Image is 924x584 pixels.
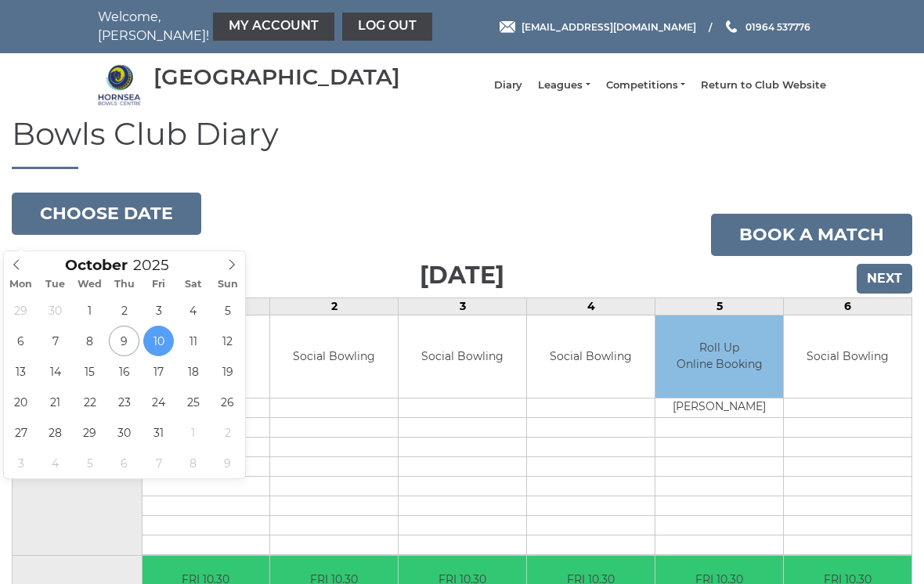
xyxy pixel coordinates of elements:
span: October 8, 2025 [74,326,105,356]
span: October 15, 2025 [74,356,105,387]
span: October 12, 2025 [212,326,243,356]
span: November 6, 2025 [109,448,139,478]
span: September 30, 2025 [40,295,70,326]
a: Phone us 01964 537776 [724,20,810,34]
span: October 27, 2025 [5,417,36,448]
span: October 1, 2025 [74,295,105,326]
span: October 28, 2025 [40,417,70,448]
td: Social Bowling [527,315,655,398]
span: November 1, 2025 [178,417,208,448]
span: Tue [38,279,73,290]
span: October 7, 2025 [40,326,70,356]
span: October 24, 2025 [143,387,174,417]
span: Wed [73,279,107,290]
span: November 7, 2025 [143,448,174,478]
span: November 2, 2025 [212,417,243,448]
span: 01964 537776 [745,20,810,32]
span: October 22, 2025 [74,387,105,417]
span: November 5, 2025 [74,448,105,478]
span: October 23, 2025 [109,387,139,417]
a: Email [EMAIL_ADDRESS][DOMAIN_NAME] [500,20,696,34]
span: October 19, 2025 [212,356,243,387]
input: Next [857,264,912,294]
h1: Bowls Club Diary [12,117,912,169]
a: Diary [494,78,522,92]
img: Phone us [726,20,737,33]
span: October 2, 2025 [109,295,139,326]
a: Log out [342,13,432,41]
button: Choose date [12,193,201,235]
td: [PERSON_NAME] [655,398,783,417]
span: October 13, 2025 [5,356,36,387]
td: Social Bowling [784,315,911,398]
a: Return to Club Website [701,78,826,92]
input: Scroll to increment [128,256,189,274]
span: Sat [176,279,211,290]
td: 6 [784,298,912,315]
span: October 30, 2025 [109,417,139,448]
span: September 29, 2025 [5,295,36,326]
span: October 4, 2025 [178,295,208,326]
td: Roll Up Online Booking [655,315,783,398]
td: Social Bowling [270,315,398,398]
span: Mon [4,279,38,290]
a: Book a match [711,214,912,256]
img: Email [500,21,515,33]
span: Sun [211,279,245,290]
span: October 6, 2025 [5,326,36,356]
span: October 26, 2025 [212,387,243,417]
span: October 9, 2025 [109,326,139,356]
span: October 5, 2025 [212,295,243,326]
a: My Account [213,13,334,41]
span: [EMAIL_ADDRESS][DOMAIN_NAME] [522,20,696,32]
span: November 9, 2025 [212,448,243,478]
a: Competitions [606,78,685,92]
span: Scroll to increment [65,258,128,273]
td: 4 [527,298,655,315]
span: November 8, 2025 [178,448,208,478]
div: [GEOGRAPHIC_DATA] [153,65,400,89]
span: November 4, 2025 [40,448,70,478]
span: October 16, 2025 [109,356,139,387]
span: October 17, 2025 [143,356,174,387]
td: 3 [399,298,527,315]
span: November 3, 2025 [5,448,36,478]
span: October 3, 2025 [143,295,174,326]
span: Thu [107,279,142,290]
td: 2 [270,298,399,315]
span: October 25, 2025 [178,387,208,417]
a: Leagues [538,78,590,92]
td: Social Bowling [399,315,526,398]
span: October 29, 2025 [74,417,105,448]
span: Fri [142,279,176,290]
span: October 11, 2025 [178,326,208,356]
span: October 21, 2025 [40,387,70,417]
span: October 31, 2025 [143,417,174,448]
span: October 20, 2025 [5,387,36,417]
img: Hornsea Bowls Centre [98,63,141,106]
td: 5 [655,298,784,315]
span: October 18, 2025 [178,356,208,387]
nav: Welcome, [PERSON_NAME]! [98,8,388,45]
span: October 14, 2025 [40,356,70,387]
span: October 10, 2025 [143,326,174,356]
